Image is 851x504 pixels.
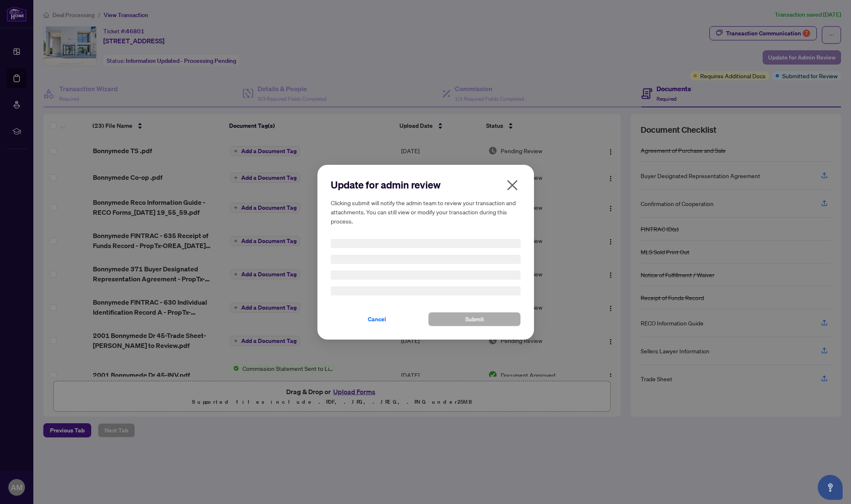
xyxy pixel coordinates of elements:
button: Submit [428,312,521,326]
span: Cancel [368,313,386,326]
h2: Update for admin review [331,178,521,191]
button: Cancel [331,312,423,326]
h5: Clicking submit will notify the admin team to review your transaction and attachments. You can st... [331,198,521,226]
span: close [506,179,519,192]
button: Open asap [818,475,843,500]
